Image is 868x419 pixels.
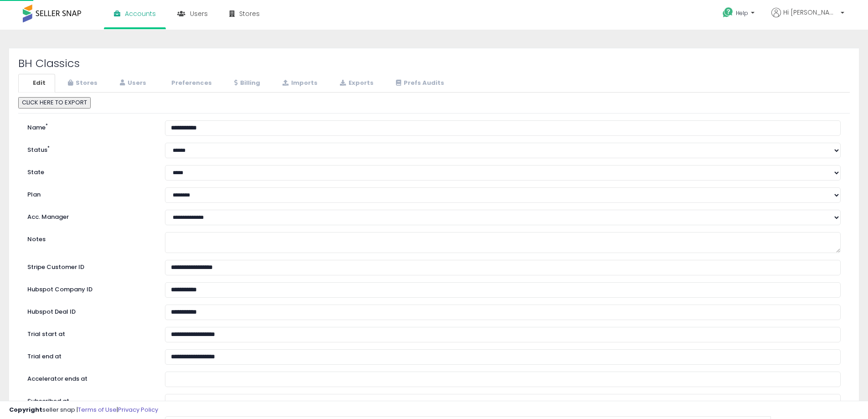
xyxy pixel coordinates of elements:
[21,120,158,132] label: Name
[157,74,221,93] a: Preferences
[56,74,107,93] a: Stores
[722,7,734,18] i: Get Help
[21,187,158,199] label: Plan
[271,74,327,93] a: Imports
[21,372,158,383] label: Accelerator ends at
[239,9,260,18] span: Stores
[9,405,42,414] strong: Copyright
[9,406,158,414] div: seller snap | |
[78,405,117,414] a: Terms of Use
[21,349,158,361] label: Trial end at
[21,305,158,316] label: Hubspot Deal ID
[21,210,158,222] label: Acc. Manager
[18,57,850,69] h2: BH Classics
[21,165,158,177] label: State
[21,143,158,155] label: Status
[21,394,158,406] label: Subscribed at
[18,97,91,109] button: CLICK HERE TO EXPORT
[18,74,55,93] a: Edit
[21,282,158,294] label: Hubspot Company ID
[384,74,454,93] a: Prefs Audits
[771,8,844,28] a: Hi [PERSON_NAME]
[21,260,158,272] label: Stripe Customer ID
[190,9,208,18] span: Users
[125,9,156,18] span: Accounts
[21,327,158,339] label: Trial start at
[736,9,748,17] span: Help
[118,405,158,414] a: Privacy Policy
[783,8,838,17] span: Hi [PERSON_NAME]
[328,74,383,93] a: Exports
[222,74,270,93] a: Billing
[21,232,158,244] label: Notes
[108,74,156,93] a: Users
